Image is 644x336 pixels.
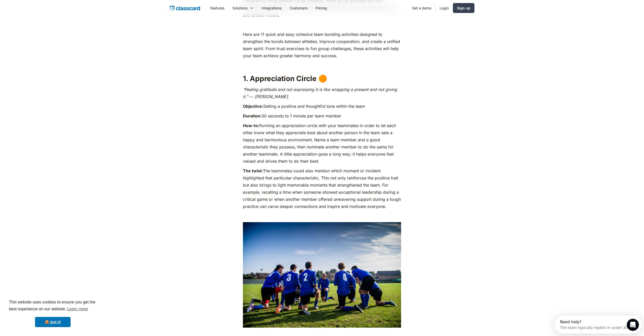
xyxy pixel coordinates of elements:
[436,2,453,14] a: Login
[228,2,258,14] div: Solutions
[5,8,76,14] div: The team typically replies in under 30m
[311,2,331,14] a: Pricing
[453,3,474,13] a: Sign up
[66,305,89,313] a: learn more about cookies
[243,74,327,83] strong: 1. Appreciation Circle 🟠
[243,103,401,110] p: Setting a positive and thoughtful tone within the team
[258,2,286,14] a: Integrations
[243,87,397,99] em: “Feeling gratitude and not expressing it is like wrapping a present and not giving it.” ― [PERSON...
[408,2,435,14] a: Get a demo
[243,21,401,28] p: ‍
[5,4,76,8] div: Need help?
[286,2,311,14] a: Customers
[243,123,259,128] strong: How-to:
[233,5,247,11] div: Solutions
[243,112,401,119] p: 30 seconds to 1 minute per team member
[206,2,228,14] a: Features
[243,104,263,109] strong: Objective:
[627,319,639,331] iframe: Intercom live chat
[555,316,641,333] iframe: Intercom live chat discovery launcher
[243,113,261,118] strong: Duration:
[35,317,71,327] a: dismiss cookie message
[243,167,401,210] p: The teammates could also mention which moment or incident highlighted that particular characteris...
[170,5,200,12] a: home
[457,5,470,11] div: Sign up
[9,299,97,313] span: This website uses cookies to ensure you get the best experience on our website.
[2,2,91,16] div: Open Intercom Messenger
[4,294,102,332] div: cookieconsent
[243,212,401,220] p: ‍
[243,122,401,165] p: Forming an appreciation circle with your teammates in order to let each other know what they appr...
[243,168,263,173] strong: The twist:
[243,62,401,69] p: ‍
[243,31,401,59] p: Here are 11 quick and easy cohesive team bonding activities designed to strengthen the bonds betw...
[243,222,401,328] img: a coach and his football team kneeling in a circle on a field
